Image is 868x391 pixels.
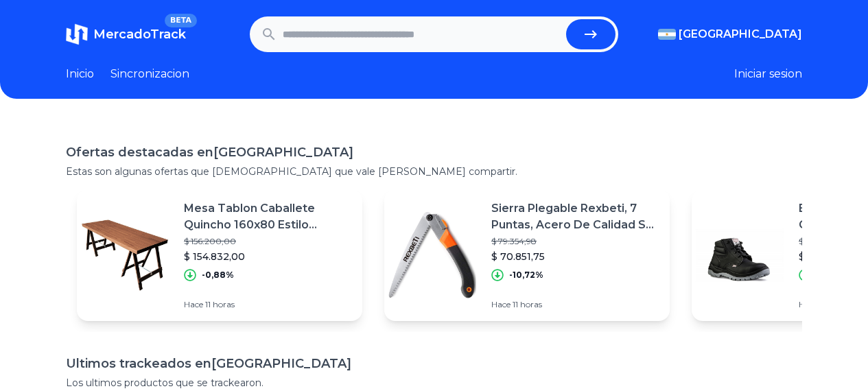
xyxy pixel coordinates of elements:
[66,23,186,45] a: MercadoTrackBETA
[66,165,802,178] p: Estas son algunas ofertas que [DEMOGRAPHIC_DATA] que vale [PERSON_NAME] compartir.
[491,236,659,247] p: $ 79.354,98
[202,270,234,281] p: -0,88%
[110,66,189,82] a: Sincronizacion
[491,200,659,233] p: Sierra Plegable Rexbeti, 7 Puntas, Acero De Calidad Sk-5, Ho
[384,207,480,303] img: Featured image
[658,26,802,43] button: [GEOGRAPHIC_DATA]
[66,376,802,390] p: Los ultimos productos que se trackearon.
[66,354,802,373] h1: Ultimos trackeados en [GEOGRAPHIC_DATA]
[77,189,362,321] a: Featured imageMesa Tablon Caballete Quincho 160x80 Estilo Moderno Sajo$ 156.200,00$ 154.832,00-0,...
[491,250,659,263] p: $ 70.851,75
[66,23,88,45] img: MercadoTrack
[734,66,802,82] button: Iniciar sesion
[679,26,802,43] span: [GEOGRAPHIC_DATA]
[184,250,351,263] p: $ 154.832,00
[184,299,351,310] p: Hace 11 horas
[77,207,173,303] img: Featured image
[93,27,186,42] span: MercadoTrack
[66,66,94,82] a: Inicio
[658,29,676,40] img: Argentina
[384,189,670,321] a: Featured imageSierra Plegable Rexbeti, 7 Puntas, Acero De Calidad Sk-5, Ho$ 79.354,98$ 70.851,75-...
[692,207,788,303] img: Featured image
[66,143,802,162] h1: Ofertas destacadas en [GEOGRAPHIC_DATA]
[184,236,351,247] p: $ 156.200,00
[165,14,197,27] span: BETA
[509,270,543,281] p: -10,72%
[184,200,351,233] p: Mesa Tablon Caballete Quincho 160x80 Estilo Moderno Sajo
[491,299,659,310] p: Hace 11 horas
